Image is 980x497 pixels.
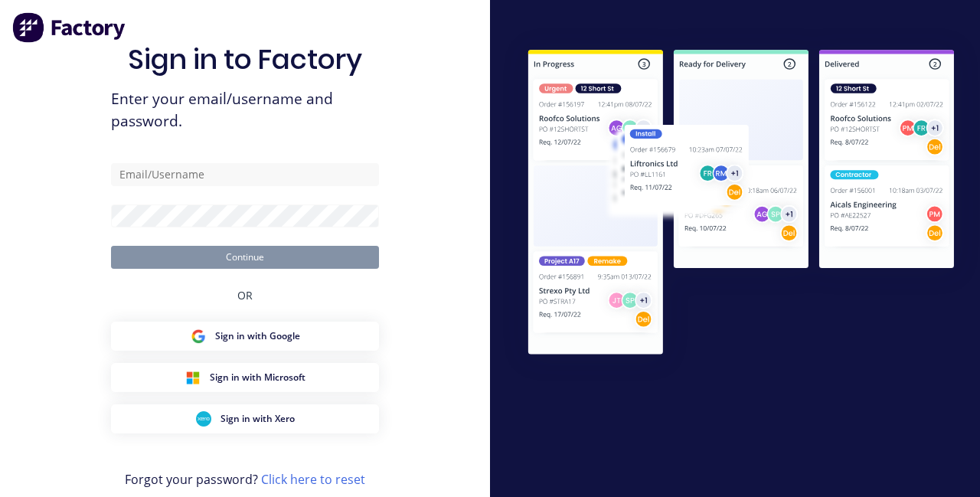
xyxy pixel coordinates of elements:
[220,412,295,426] span: Sign in with Xero
[111,404,379,433] button: Xero Sign inSign in with Xero
[502,26,980,382] img: Sign in
[196,411,211,427] img: Xero Sign in
[210,371,305,384] span: Sign in with Microsoft
[185,370,201,385] img: Microsoft Sign in
[128,43,362,76] h1: Sign in to Factory
[215,329,300,343] span: Sign in with Google
[12,12,127,43] img: Factory
[111,363,379,392] button: Microsoft Sign inSign in with Microsoft
[111,246,379,269] button: Continue
[125,470,365,489] span: Forgot your password?
[111,163,379,186] input: Email/Username
[261,471,365,488] a: Click here to reset
[237,269,253,322] div: OR
[191,329,206,344] img: Google Sign in
[111,322,379,351] button: Google Sign inSign in with Google
[111,88,379,132] span: Enter your email/username and password.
